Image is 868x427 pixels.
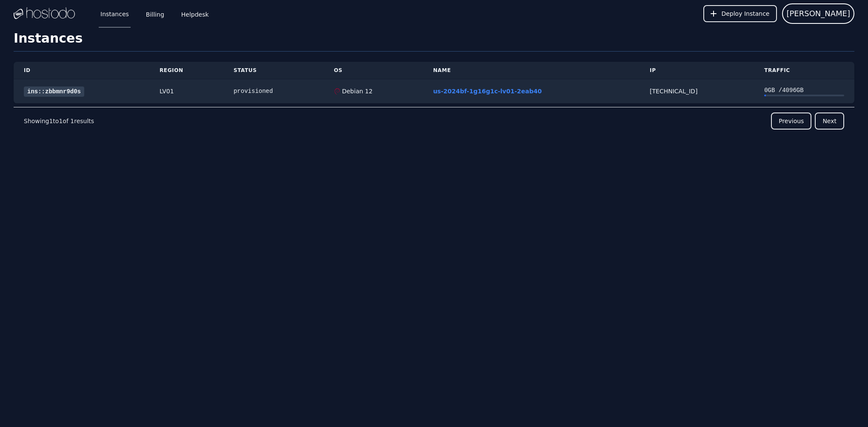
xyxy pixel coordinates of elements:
[754,62,854,79] th: Traffic
[786,8,850,20] span: [PERSON_NAME]
[49,118,53,124] span: 1
[721,9,769,18] span: Deploy Instance
[334,88,340,95] img: Debian 12
[149,62,223,79] th: Region
[324,62,423,79] th: OS
[14,107,854,135] nav: Pagination
[24,87,84,97] a: ins::zbbmnr9d0s
[764,86,844,95] div: 0 GB / 4096 GB
[14,62,149,79] th: ID
[160,87,213,95] div: LV01
[70,118,74,124] span: 1
[59,118,63,124] span: 1
[423,62,640,79] th: Name
[234,87,314,95] div: provisioned
[24,117,94,125] p: Showing to of results
[14,31,854,52] h1: Instances
[771,113,811,130] button: Previous
[703,5,777,22] button: Deploy Instance
[340,87,373,95] div: Debian 12
[14,7,75,20] img: Logo
[650,87,744,95] div: [TECHNICAL_ID]
[433,88,542,95] a: us-2024bf-1g16g1c-lv01-2eab40
[223,62,324,79] th: Status
[640,62,754,79] th: IP
[815,113,844,130] button: Next
[782,3,854,24] button: User menu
